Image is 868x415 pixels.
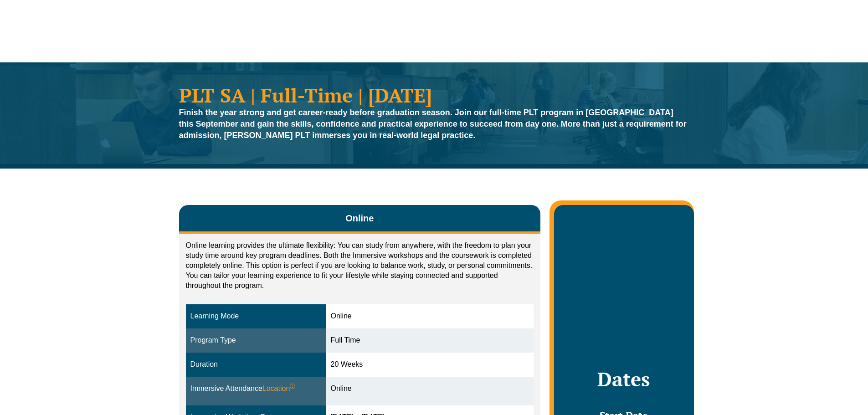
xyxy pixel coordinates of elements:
div: Duration [190,359,322,370]
div: Program Type [190,335,322,346]
h1: PLT SA | Full-Time | [DATE] [179,85,689,105]
p: Online learning provides the ultimate flexibility: You can study from anywhere, with the freedom ... [186,241,534,291]
h2: Dates [563,368,684,390]
span: Online [345,212,374,225]
div: Online [330,311,529,322]
sup: ⓘ [290,383,295,389]
div: Immersive Attendance [190,384,322,394]
div: Full Time [330,335,529,346]
span: Location [262,384,296,394]
strong: Finish the year strong and get career-ready before graduation season. Join our full-time PLT prog... [179,108,687,140]
div: Learning Mode [190,311,322,322]
div: Online [330,384,529,394]
div: 20 Weeks [330,359,529,370]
